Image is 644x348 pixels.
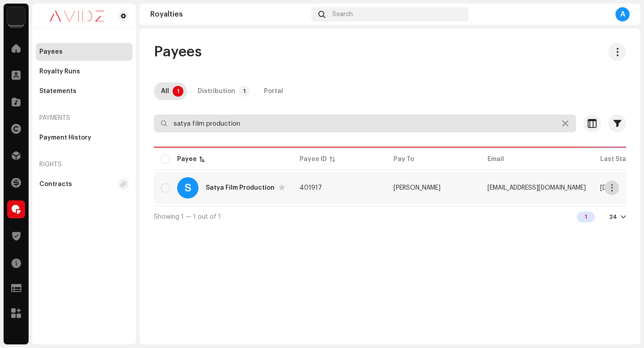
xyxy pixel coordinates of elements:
[39,68,80,75] div: Royalty Runs
[36,63,132,81] re-m-nav-item: Royalty Runs
[150,11,308,18] div: Royalties
[154,214,221,220] span: Showing 1 — 1 out of 1
[36,82,132,100] re-m-nav-item: Statements
[173,86,183,97] p-badge: 1
[39,48,63,55] div: Payees
[36,107,132,129] re-a-nav-header: Payments
[36,43,132,61] re-m-nav-item: Payees
[300,155,327,164] div: Payee ID
[154,43,202,61] span: Payees
[264,82,283,100] div: Portal
[332,11,353,18] span: Search
[609,213,617,221] div: 24
[577,212,595,222] div: 1
[600,185,619,191] span: Jun 2025
[39,134,91,141] div: Payment History
[394,185,441,191] span: Sandeep Lahre
[39,11,114,21] img: 0c631eef-60b6-411a-a233-6856366a70de
[198,82,235,100] div: Distribution
[177,155,197,164] div: Payee
[487,185,586,191] span: sandiplahreritu@gmail.com
[615,7,630,21] div: A
[36,154,132,175] re-a-nav-header: Rights
[36,129,132,147] re-m-nav-item: Payment History
[39,88,76,95] div: Statements
[206,185,275,191] div: Satya Film Production
[300,185,322,191] span: 401917
[39,181,72,188] div: Contracts
[177,177,199,199] div: S
[239,86,250,97] p-badge: 1
[154,115,576,132] input: Search
[36,175,132,193] re-m-nav-item: Contracts
[161,82,169,100] div: All
[7,7,25,25] img: 10d72f0b-d06a-424f-aeaa-9c9f537e57b6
